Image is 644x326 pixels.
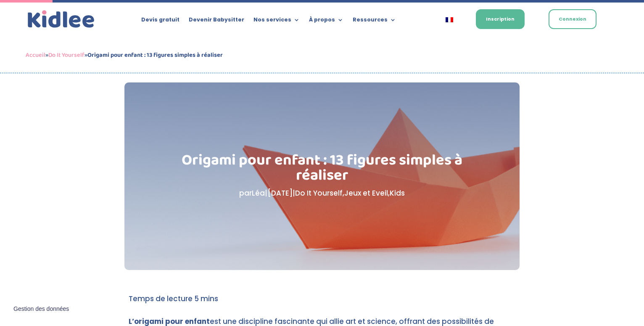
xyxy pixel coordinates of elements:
button: Gestion des données [8,300,74,318]
a: Léa [252,188,265,198]
a: Kids [390,188,405,198]
h1: Origami pour enfant : 13 figures simples à réaliser [167,153,478,187]
a: Jeux et Eveil [344,188,388,198]
a: Do It Yourself [295,188,343,198]
span: [DATE] [267,188,293,198]
span: Gestion des données [13,305,69,313]
p: par | | , , [167,187,478,199]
